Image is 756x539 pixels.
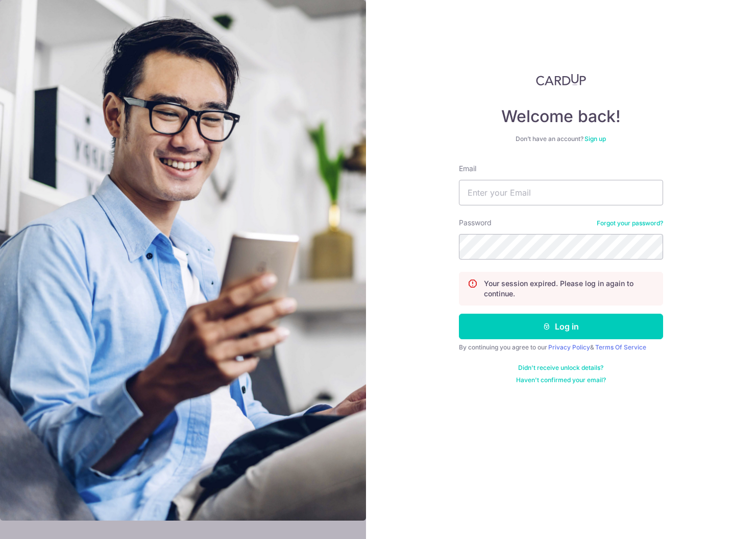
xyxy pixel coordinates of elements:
[459,135,663,143] div: Don’t have an account?
[597,219,663,227] a: Forgot your password?
[459,343,663,351] div: By continuing you agree to our &
[548,343,590,351] a: Privacy Policy
[459,180,663,205] input: Enter your Email
[584,135,606,143] a: Sign up
[595,343,646,351] a: Terms Of Service
[516,376,606,384] a: Haven't confirmed your email?
[459,106,663,127] h4: Welcome back!
[459,163,476,174] label: Email
[459,218,492,228] label: Password
[536,74,586,86] img: CardUp Logo
[459,314,663,339] button: Log in
[484,278,654,299] p: Your session expired. Please log in again to continue.
[518,364,603,372] a: Didn't receive unlock details?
